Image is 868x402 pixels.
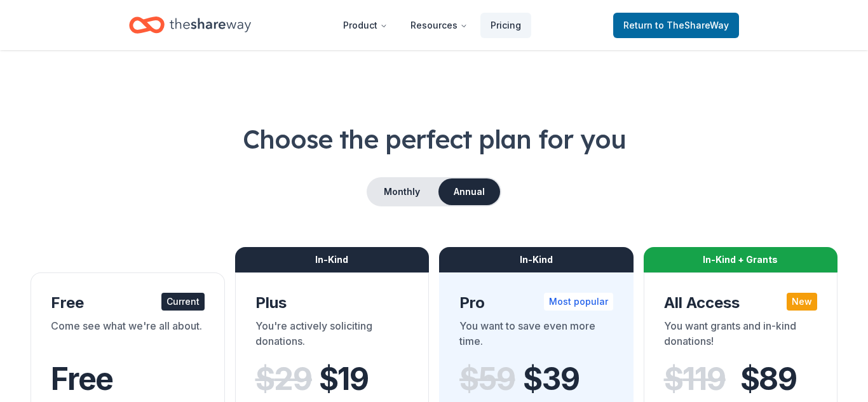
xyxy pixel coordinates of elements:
[319,361,369,397] span: $ 19
[459,293,613,313] div: Pro
[31,121,837,157] h1: Choose the perfect plan for you
[480,13,531,38] a: Pricing
[400,13,478,38] button: Resources
[51,318,205,354] div: Come see what we're all about.
[459,318,613,354] div: You want to save even more time.
[523,361,579,397] span: $ 39
[664,293,818,313] div: All Access
[161,293,205,311] div: Current
[740,361,797,397] span: $ 89
[333,10,531,40] nav: Main
[129,10,251,40] a: Home
[787,293,817,311] div: New
[644,247,838,272] div: In-Kind + Grants
[51,360,113,398] span: Free
[235,247,430,272] div: In-Kind
[438,178,500,205] button: Annual
[613,13,739,38] a: Returnto TheShareWay
[544,293,613,311] div: Most popular
[655,20,729,30] span: to TheShareWay
[255,318,409,354] div: You're actively soliciting donations.
[333,13,398,38] button: Product
[439,247,634,272] div: In-Kind
[255,293,409,313] div: Plus
[664,318,818,354] div: You want grants and in-kind donations!
[368,178,436,205] button: Monthly
[51,293,205,313] div: Free
[623,18,729,33] span: Return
